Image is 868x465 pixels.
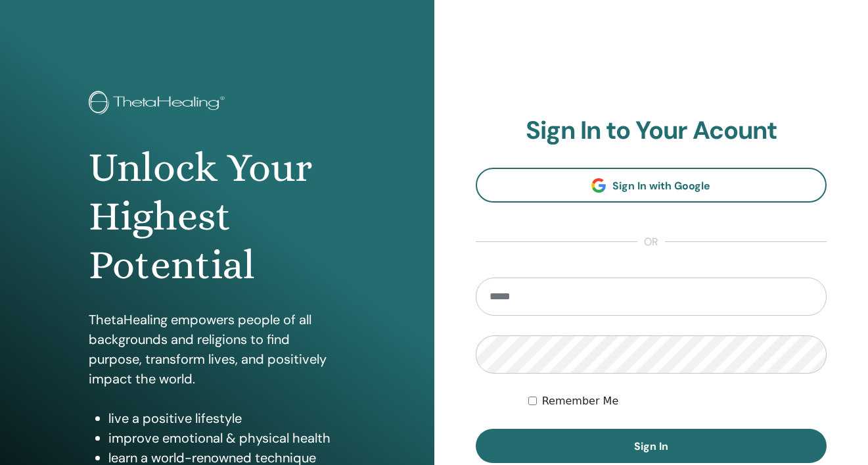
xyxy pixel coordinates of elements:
p: ThetaHealing empowers people of all backgrounds and religions to find purpose, transform lives, a... [89,310,345,389]
h2: Sign In to Your Acount [476,116,827,146]
button: Sign In [476,429,827,463]
span: Sign In with Google [612,179,710,193]
h1: Unlock Your Highest Potential [89,143,345,290]
span: or [637,234,665,250]
li: improve emotional & physical health [108,428,345,448]
div: Keep me authenticated indefinitely or until I manually logout [528,393,827,409]
li: live a positive lifestyle [108,408,345,428]
label: Remember Me [542,393,619,409]
span: Sign In [634,439,668,453]
a: Sign In with Google [476,168,827,203]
